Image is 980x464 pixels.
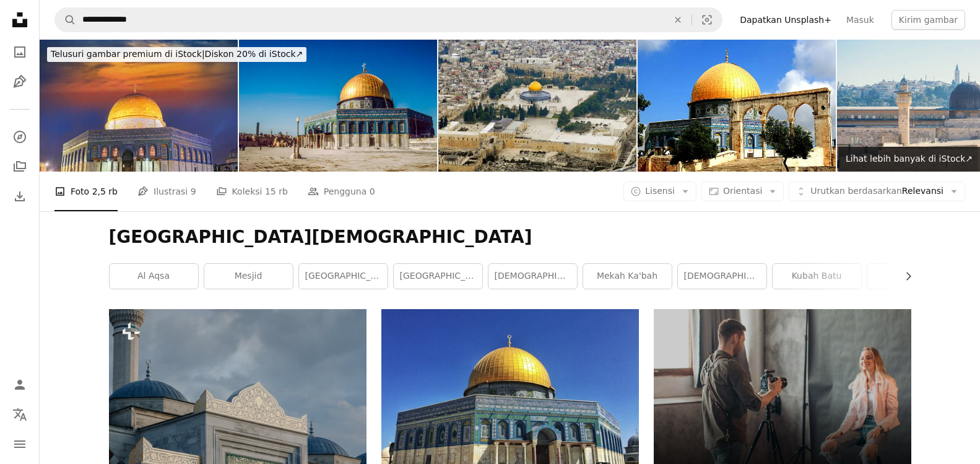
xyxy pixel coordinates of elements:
[40,40,238,172] img: Yerusalem, Telawiv, Israel, Palestina, Masjid al-Aqsa, Islam, Tempat Suci, Kiblat Pertama, Kriste...
[897,264,911,289] button: gulir daftar ke kanan
[137,172,196,211] a: Ilustrasi 9
[723,186,762,196] span: Orientasi
[308,172,375,211] a: Pengguna 0
[54,7,722,32] form: Temuka visual di seluruh situs
[867,264,956,289] a: Timur
[789,182,965,201] button: Urutkan berdasarkanRelevansi
[191,185,196,198] span: 9
[692,8,722,32] button: Pencarian visual
[701,182,784,201] button: Orientasi
[678,264,766,289] a: [DEMOGRAPHIC_DATA]
[488,264,577,289] a: [DEMOGRAPHIC_DATA]
[370,185,375,198] span: 0
[299,264,388,289] a: [GEOGRAPHIC_DATA]
[7,125,32,149] a: Jelajahi
[664,8,692,32] button: Hapus
[638,40,836,172] img: Kubah Batu, Temple Mount, Yerusalem
[7,372,32,397] a: Masuk/Daftar
[7,184,32,209] a: Riwayat Pengunduhan
[732,10,839,30] a: Dapatkan Unsplash+
[838,147,980,172] a: Lihat lebih banyak di iStock↗
[891,10,965,30] button: Kirim gambar
[239,40,437,172] img: Matahari sore bersinar di Kubah emas al Aqsa Mosqu
[265,185,288,198] span: 15 rb
[40,40,314,69] a: Telusuri gambar premium di iStock|Diskon 20% di iStock↗
[810,186,902,196] span: Urutkan berdasarkan
[583,264,672,289] a: Mekah Ka'bah
[839,10,882,30] a: Masuk
[381,400,639,411] a: Bangunan kubah hijau dan krem di bawah langit biru di siang hari
[55,8,76,32] button: Pencarian di Unsplash
[846,154,973,164] span: Lihat lebih banyak di iStock ↗
[216,172,288,211] a: Koleksi 15 rb
[394,264,482,289] a: [GEOGRAPHIC_DATA]
[109,226,911,248] h1: [GEOGRAPHIC_DATA][DEMOGRAPHIC_DATA]
[7,154,32,179] a: Koleksi
[810,185,943,198] span: Relevansi
[204,264,293,289] a: mesjid
[110,264,198,289] a: Al Aqsa
[7,402,32,427] button: Bahasa
[438,40,636,172] img: Mescidi Aksa Kudus; Kudus; Israel; Filistin; Filistin Kudus; Kubbetul Sahra; Mescid; Masjid; Isla...
[773,264,861,289] a: Kubah Batu
[623,182,696,201] button: Lisensi
[7,40,32,64] a: Foto
[7,69,32,94] a: Ilustrasi
[51,49,205,59] span: Telusuri gambar premium di iStock |
[47,47,306,62] div: Diskon 20% di iStock ↗
[645,186,675,196] span: Lisensi
[7,432,32,457] button: Menu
